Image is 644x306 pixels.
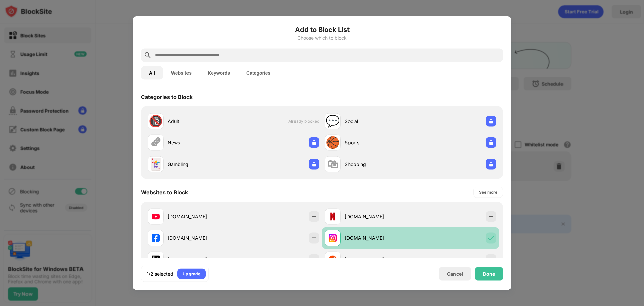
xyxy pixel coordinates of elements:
div: 🔞 [149,114,163,128]
button: Keywords [200,66,238,79]
div: Done [483,271,495,276]
span: Already blocked [288,119,319,124]
div: News [168,139,233,146]
div: [DOMAIN_NAME] [168,213,233,220]
div: [DOMAIN_NAME] [345,234,411,242]
div: Social [345,118,411,125]
img: search.svg [144,51,152,59]
img: favicons [329,234,337,242]
img: favicons [329,212,337,220]
div: Websites to Block [141,189,188,195]
div: Categories to Block [141,93,193,100]
div: [DOMAIN_NAME] [168,234,233,242]
div: Upgrade [183,270,200,277]
div: 1/2 selected [147,270,173,277]
img: favicons [329,255,337,263]
h6: Add to Block List [141,24,503,34]
div: 🛍 [327,157,338,171]
div: 🃏 [149,157,163,171]
div: 🏀 [326,136,340,149]
img: favicons [152,234,160,242]
div: Gambling [168,161,233,168]
div: Sports [345,139,411,146]
button: Categories [238,66,278,79]
div: Adult [168,118,233,125]
button: All [141,66,163,79]
div: Shopping [345,161,411,168]
div: See more [479,189,497,195]
img: favicons [152,212,160,220]
div: [DOMAIN_NAME] [345,213,411,220]
div: Choose which to block [141,35,503,40]
img: favicons [152,255,160,263]
button: Websites [163,66,200,79]
div: 💬 [326,114,340,128]
div: [DOMAIN_NAME] [345,256,411,263]
div: Cancel [447,271,463,277]
div: [DOMAIN_NAME] [168,256,233,263]
div: 🗞 [150,136,161,149]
